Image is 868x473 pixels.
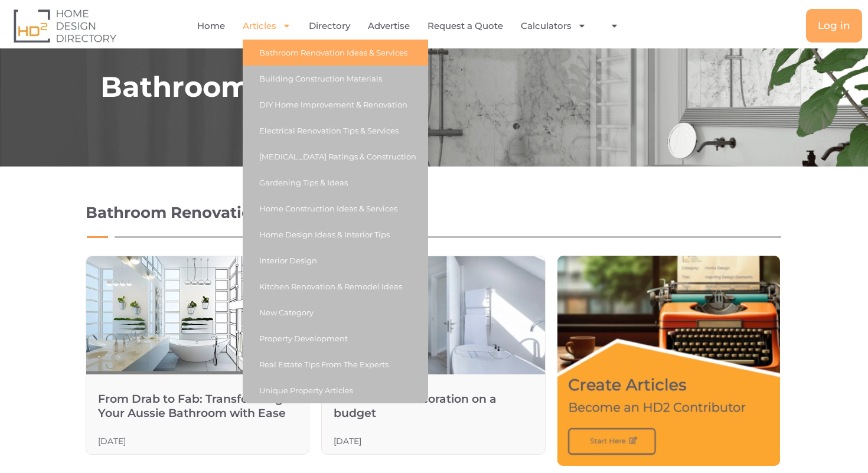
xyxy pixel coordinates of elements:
a: Property Development [243,325,428,351]
a: Electrical Renovation Tips & Services [243,118,428,143]
a: Home Design Ideas & Interior Tips [243,221,428,247]
h2: Bathrooms [100,69,265,105]
ul: Articles [243,40,428,403]
a: Unique Property Articles [243,377,428,403]
a: New Category [243,299,428,325]
a: Home Construction Ideas & Services [243,195,428,221]
a: Directory [309,12,350,40]
a: Request a Quote [428,12,503,40]
a: Bathroom Renovation Ideas & Services [243,40,428,66]
a: Bathroom redecoration on a budget [334,392,497,420]
a: Gardening Tips & Ideas [243,169,428,195]
a: From Drab to Fab: Transforming Your Aussie Bathroom with Ease [98,392,286,420]
a: Log in [806,9,862,43]
a: Calculators [521,12,586,40]
h1: Bathroom Renovation Ideas & Services [86,202,608,223]
nav: Menu [177,12,648,40]
h3: [DATE] [98,437,126,445]
a: Building Construction Materials [243,66,428,92]
a: Kitchen Renovation & Remodel Ideas [243,273,428,299]
img: Create Articles [557,256,781,466]
h3: [DATE] [334,437,361,445]
a: Real Estate Tips From The Experts [243,351,428,377]
a: DIY Home Improvement & Renovation [243,92,428,118]
a: Articles [243,12,291,40]
a: Advertise [368,12,410,40]
a: [MEDICAL_DATA] Ratings & Construction [243,143,428,169]
a: Interior Design [243,247,428,273]
span: Log in [818,21,850,31]
a: Home [197,12,225,40]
